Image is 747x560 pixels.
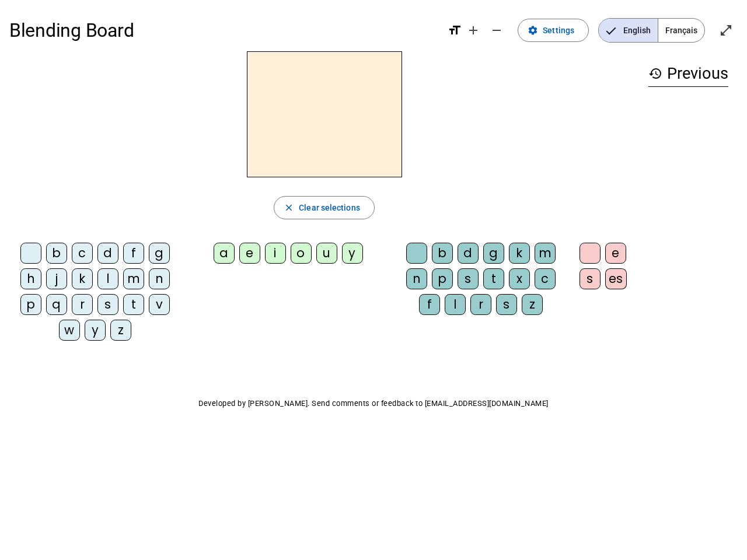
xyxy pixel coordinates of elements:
div: f [419,294,440,315]
h3: Previous [648,61,728,87]
div: w [59,320,80,341]
div: x [509,268,530,289]
button: Settings [518,19,589,42]
div: f [123,243,144,264]
div: m [535,243,556,264]
div: y [342,243,363,264]
div: u [316,243,337,264]
div: c [535,268,556,289]
mat-icon: add [466,23,480,37]
div: h [20,268,41,289]
button: Clear selections [274,196,375,219]
div: r [72,294,93,315]
div: s [580,268,601,289]
span: Settings [543,23,574,37]
button: Enter full screen [714,19,738,42]
button: Increase font size [462,19,485,42]
div: v [149,294,170,315]
div: m [123,268,144,289]
div: z [110,320,131,341]
div: a [214,243,235,264]
mat-icon: open_in_full [719,23,733,37]
mat-icon: history [648,66,662,80]
div: j [46,268,67,289]
div: b [46,243,67,264]
div: n [406,268,427,289]
span: Clear selections [299,201,360,215]
span: English [599,19,658,42]
button: Decrease font size [485,19,508,42]
div: n [149,268,170,289]
div: b [432,243,453,264]
div: d [97,243,118,264]
div: c [72,243,93,264]
mat-icon: format_size [448,23,462,37]
div: k [72,268,93,289]
mat-icon: close [284,202,294,213]
div: g [149,243,170,264]
div: q [46,294,67,315]
mat-button-toggle-group: Language selection [598,18,705,43]
div: s [458,268,479,289]
div: e [239,243,260,264]
div: d [458,243,479,264]
h1: Blending Board [9,12,438,49]
p: Developed by [PERSON_NAME]. Send comments or feedback to [EMAIL_ADDRESS][DOMAIN_NAME] [9,397,738,411]
mat-icon: settings [528,25,538,36]
div: r [470,294,491,315]
span: Français [658,19,704,42]
div: p [432,268,453,289]
div: t [483,268,504,289]
div: o [291,243,312,264]
div: s [97,294,118,315]
div: s [496,294,517,315]
mat-icon: remove [490,23,504,37]
div: i [265,243,286,264]
div: y [85,320,106,341]
div: k [509,243,530,264]
div: l [97,268,118,289]
div: z [522,294,543,315]
div: es [605,268,627,289]
div: l [445,294,466,315]
div: p [20,294,41,315]
div: e [605,243,626,264]
div: t [123,294,144,315]
div: g [483,243,504,264]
